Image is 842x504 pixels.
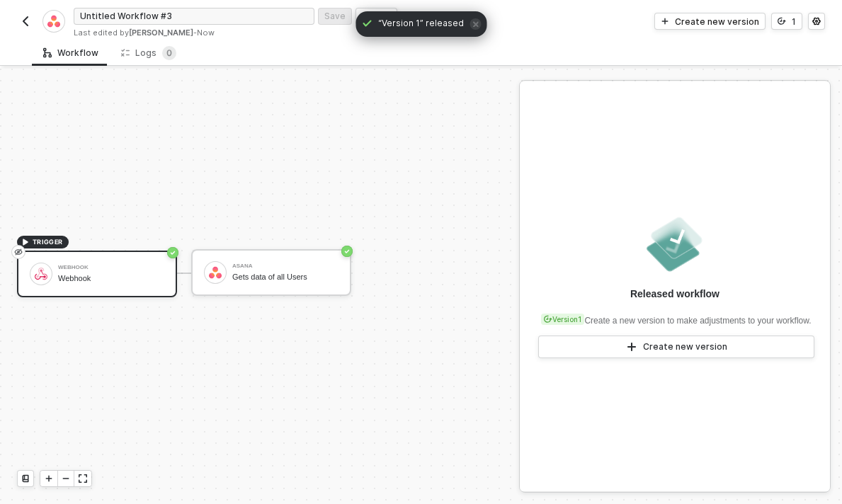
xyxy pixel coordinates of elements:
span: “Version 1” released [378,17,464,31]
img: icon [35,268,47,280]
div: Create new version [643,341,727,353]
span: TRIGGER [33,236,63,248]
span: eye-invisible [14,246,23,258]
span: icon-versioning [544,315,552,323]
span: icon-play [661,17,669,25]
span: icon-play [21,238,30,246]
div: Version 1 [541,314,584,325]
div: Gets data of all Users [232,273,338,282]
span: icon-check [361,18,372,29]
span: icon-minus [62,474,70,483]
button: Cancel [355,8,397,25]
div: Workflow [43,47,98,59]
div: Cancel [362,10,391,22]
img: back [20,16,31,27]
button: Create new version [538,336,814,358]
button: back [17,13,34,30]
button: Create new version [654,13,766,30]
span: [PERSON_NAME] [129,28,193,38]
button: 1 [771,13,802,30]
input: Please enter a title [74,8,314,25]
div: Released workflow [630,287,719,301]
span: icon-success-page [167,247,178,258]
div: Logs [121,46,176,60]
span: icon-success-page [341,246,353,257]
div: 1 [792,16,796,28]
div: Create new version [675,16,759,28]
span: icon-expand [79,474,87,483]
img: integration-icon [47,15,59,28]
span: icon-versioning [778,17,786,25]
div: Webhook [58,265,164,270]
div: Create a new version to make adjustments to your workflow. [538,307,811,327]
sup: 0 [162,46,176,60]
span: icon-play [626,341,637,353]
span: icon-settings [812,17,821,25]
span: icon-close [470,18,481,30]
div: Asana [232,263,338,269]
span: icon-play [45,474,53,483]
button: Save [318,8,352,25]
img: released.png [644,213,706,275]
img: icon [209,266,222,279]
div: Last edited by - Now [74,28,420,38]
div: Webhook [58,274,164,283]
